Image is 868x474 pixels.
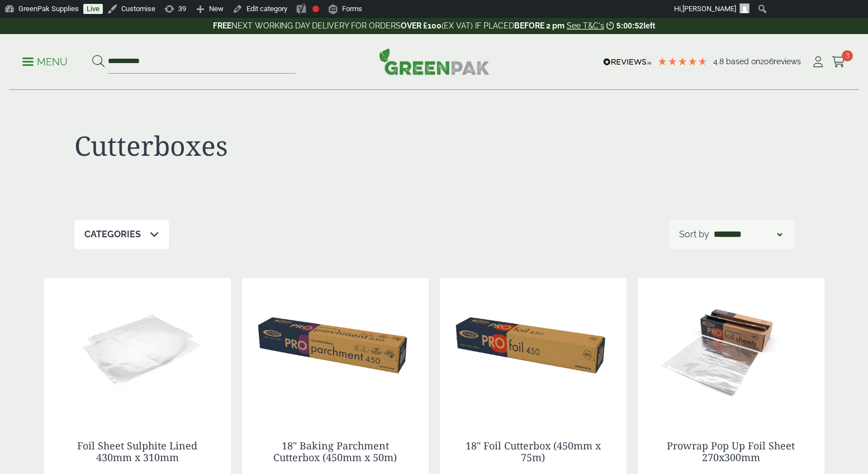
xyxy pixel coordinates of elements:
img: GP3830014A Pro Foil Sheets Box open with single sheet [638,278,824,418]
span: 206 [760,57,774,66]
a: See T&C's [567,21,604,30]
p: Menu [22,55,68,69]
strong: BEFORE 2 pm [514,21,565,30]
img: 3830002 - Prowrap Catering Foil Cutterbox 450mm x 75m [440,278,627,418]
h1: Cutterboxes [74,130,434,162]
div: 4.79 Stars [657,56,708,66]
a: 18" Baking Parchment Cutterbox (450mm x 50m) [273,439,397,465]
div: Focus keyphrase not set [312,6,319,12]
img: REVIEWS.io [603,58,652,66]
i: Cart [832,56,846,68]
span: reviews [774,57,801,66]
a: Menu [22,55,68,66]
a: Live [83,4,103,14]
img: 3830014 - Prowrap Baking Parchment Cutterbox 450mm x 50m [242,278,429,418]
p: Categories [84,228,141,241]
img: GP3330019D Foil Sheet Sulphate Lined bare [44,278,231,418]
select: Shop order [712,228,784,241]
span: 3 [842,50,853,61]
a: 3 [832,54,846,70]
strong: FREE [213,21,231,30]
span: Based on [726,57,760,66]
a: Prowrap Pop Up Foil Sheet 270x300mm [667,439,795,465]
a: 18" Foil Cutterbox (450mm x 75m) [466,439,601,465]
span: 5:00:52 [616,21,643,30]
a: Foil Sheet Sulphite Lined 430mm x 310mm [77,439,197,465]
span: [PERSON_NAME] [682,4,736,13]
img: GreenPak Supplies [379,48,490,75]
i: My Account [811,56,825,68]
strong: OVER £100 [401,21,442,30]
span: 4.8 [713,57,726,66]
p: Sort by [679,228,709,241]
span: left [643,21,655,30]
